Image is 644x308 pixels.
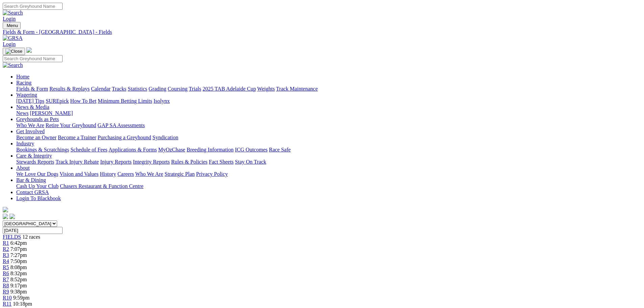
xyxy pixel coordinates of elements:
a: R5 [3,264,9,270]
a: Fact Sheets [209,159,234,165]
input: Search [3,3,63,10]
img: Search [3,62,23,68]
a: Integrity Reports [133,159,170,165]
a: News [16,110,28,116]
a: Who We Are [16,122,44,128]
a: History [100,171,116,177]
a: Become a Trainer [58,135,96,140]
div: About [16,171,641,177]
a: Get Involved [16,128,45,134]
div: Industry [16,147,641,153]
a: Fields & Form - [GEOGRAPHIC_DATA] - Fields [3,29,641,35]
span: 6:42pm [10,240,27,246]
span: FIELDS [3,234,21,240]
span: 7:50pm [10,258,27,264]
div: Greyhounds as Pets [16,122,641,128]
a: How To Bet [70,98,97,104]
a: Login [3,41,16,47]
a: 2025 TAB Adelaide Cup [202,86,256,92]
img: twitter.svg [9,214,15,219]
a: Tracks [112,86,126,92]
span: 8:52pm [10,277,27,282]
a: R1 [3,240,9,246]
div: Wagering [16,98,641,104]
a: Purchasing a Greyhound [98,135,151,140]
img: Close [5,49,22,54]
img: Search [3,10,23,16]
a: Chasers Restaurant & Function Centre [60,183,143,189]
a: Minimum Betting Limits [98,98,152,104]
a: R2 [3,246,9,252]
a: Login [3,16,16,22]
a: Stewards Reports [16,159,54,165]
a: Contact GRSA [16,189,49,195]
a: R8 [3,283,9,288]
a: Care & Integrity [16,153,52,159]
a: ICG Outcomes [235,147,267,152]
a: Vision and Values [59,171,98,177]
a: [DATE] Tips [16,98,44,104]
a: R11 [3,301,11,307]
a: Bar & Dining [16,177,46,183]
span: 7:07pm [10,246,27,252]
a: MyOzChase [158,147,185,152]
img: logo-grsa-white.png [3,207,8,212]
span: 10:18pm [13,301,32,307]
a: R9 [3,289,9,294]
a: Track Injury Rebate [55,159,99,165]
img: GRSA [3,35,23,41]
a: Statistics [128,86,147,92]
a: Privacy Policy [196,171,228,177]
a: Cash Up Your Club [16,183,58,189]
span: 12 races [22,234,40,240]
span: 9:17pm [10,283,27,288]
a: About [16,165,30,171]
a: Trials [189,86,201,92]
a: R6 [3,270,9,276]
a: SUREpick [46,98,69,104]
a: Isolynx [153,98,170,104]
input: Select date [3,227,63,234]
div: Racing [16,86,641,92]
a: Wagering [16,92,37,98]
a: Fields & Form [16,86,48,92]
div: Care & Integrity [16,159,641,165]
a: Strategic Plan [165,171,195,177]
a: Schedule of Fees [70,147,107,152]
a: R3 [3,252,9,258]
div: Bar & Dining [16,183,641,189]
div: News & Media [16,110,641,116]
span: R7 [3,277,9,282]
span: 9:59pm [13,295,30,301]
div: Get Involved [16,135,641,141]
a: Careers [117,171,134,177]
button: Toggle navigation [3,22,21,29]
button: Toggle navigation [3,48,25,55]
a: Greyhounds as Pets [16,116,59,122]
a: Race Safe [269,147,290,152]
span: 7:27pm [10,252,27,258]
a: Calendar [91,86,111,92]
a: Grading [149,86,166,92]
span: Menu [7,23,18,28]
a: News & Media [16,104,49,110]
a: Become an Owner [16,135,56,140]
a: R4 [3,258,9,264]
a: Home [16,74,29,79]
a: We Love Our Dogs [16,171,58,177]
span: 9:38pm [10,289,27,294]
a: Login To Blackbook [16,195,61,201]
a: Breeding Information [187,147,234,152]
a: Weights [257,86,275,92]
img: facebook.svg [3,214,8,219]
a: Retire Your Greyhound [46,122,96,128]
a: Injury Reports [100,159,132,165]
